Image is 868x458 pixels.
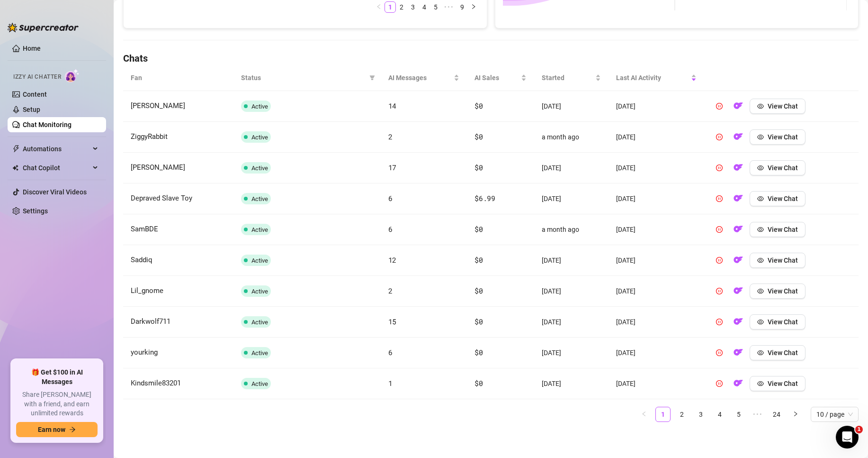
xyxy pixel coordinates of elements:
img: AI Chatter [65,69,80,82]
button: View Chat [750,253,805,268]
button: View Chat [750,191,805,206]
span: Last AI Activity [616,73,689,83]
li: 5 [430,1,441,13]
span: Active [251,103,268,110]
span: right [793,411,798,417]
span: eye [757,226,764,233]
li: 2 [674,407,689,422]
button: left [373,1,385,13]
span: filter [369,75,375,81]
button: View Chat [750,129,805,145]
span: Darkwolf711 [131,317,170,326]
a: OF [731,382,746,389]
span: Started [542,73,593,83]
span: View Chat [768,133,798,141]
button: View Chat [750,345,805,360]
button: OF [731,222,746,237]
a: OF [731,320,746,328]
img: OF [734,101,743,110]
a: Content [23,91,47,98]
button: OF [731,253,746,268]
span: Active [251,319,268,326]
a: OF [731,197,746,204]
span: $0 [474,132,483,141]
span: $0 [474,286,483,295]
li: Next Page [468,1,479,13]
li: 5 [731,407,746,422]
td: [DATE] [608,338,704,368]
a: 3 [408,2,418,12]
td: [DATE] [608,307,704,338]
span: $0 [474,348,483,357]
td: [DATE] [608,276,704,307]
a: Setup [23,106,40,113]
span: View Chat [768,287,798,295]
span: 14 [388,101,396,110]
img: OF [734,255,743,265]
span: 2 [388,132,393,141]
button: OF [731,376,746,391]
td: a month ago [534,214,608,245]
span: View Chat [768,164,798,172]
a: 3 [694,407,708,421]
span: 15 [388,317,396,326]
span: View Chat [768,380,798,387]
span: 2 [388,286,393,295]
button: View Chat [750,222,805,237]
img: OF [734,317,743,326]
button: right [788,407,803,422]
button: OF [731,191,746,206]
span: pause-circle [716,380,723,387]
button: Earn nowarrow-right [16,422,98,437]
td: [DATE] [608,214,704,245]
span: $0 [474,101,483,110]
a: 24 [770,407,784,421]
span: pause-circle [716,134,723,140]
span: $0 [474,163,483,172]
span: SamBDE [131,225,158,233]
a: OF [731,258,746,266]
span: Active [251,165,268,172]
li: Previous Page [373,1,385,13]
span: View Chat [768,256,798,264]
li: 4 [712,407,727,422]
span: pause-circle [716,288,723,294]
button: View Chat [750,99,805,114]
td: [DATE] [608,153,704,183]
span: ••• [441,1,456,13]
span: thunderbolt [12,145,20,153]
span: eye [757,349,764,356]
td: [DATE] [608,245,704,276]
span: eye [757,103,764,110]
td: [DATE] [534,153,608,183]
li: Next 5 Pages [441,1,456,13]
span: $6.99 [474,193,495,203]
img: OF [734,348,743,357]
td: [DATE] [534,368,608,399]
span: AI Sales [474,73,519,83]
span: 17 [388,163,396,172]
li: Previous Page [636,407,652,422]
li: 24 [769,407,784,422]
a: 2 [396,2,407,12]
span: Active [251,226,268,233]
a: OF [731,289,746,297]
a: 9 [457,2,467,12]
div: Page Size [811,407,859,422]
img: OF [734,378,743,388]
button: OF [731,284,746,299]
td: a month ago [534,122,608,153]
li: 3 [693,407,708,422]
a: OF [731,104,746,112]
span: View Chat [768,226,798,233]
a: Home [23,45,41,52]
span: Active [251,380,268,387]
a: Chat Monitoring [23,121,72,128]
button: OF [731,160,746,175]
li: 1 [385,1,396,13]
span: 10 / page [816,407,853,421]
span: AI Messages [388,73,452,83]
a: 4 [419,2,430,12]
img: OF [734,286,743,295]
span: Saddiq [131,256,152,264]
